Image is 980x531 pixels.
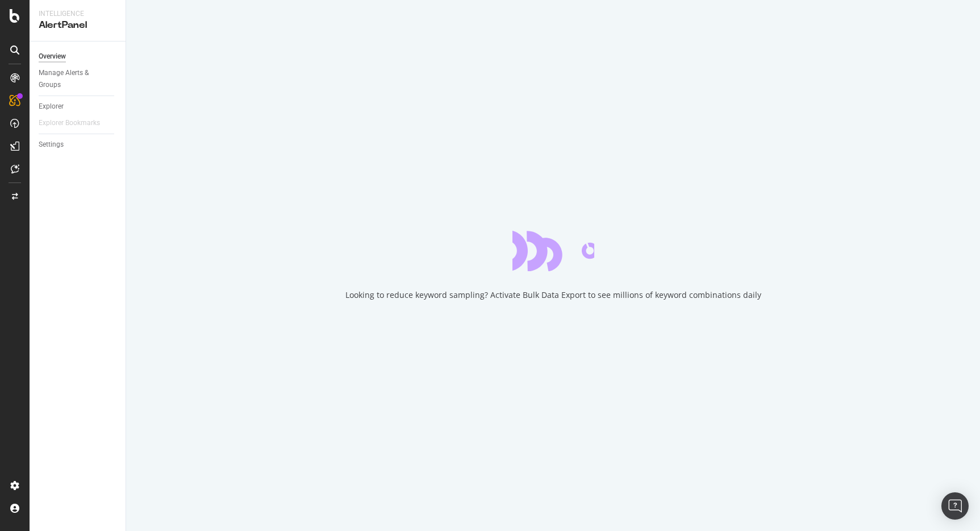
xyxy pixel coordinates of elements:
[512,230,594,271] div: animation
[39,139,118,151] a: Settings
[39,51,118,63] a: Overview
[39,117,111,129] a: Explorer Bookmarks
[39,101,118,113] a: Explorer
[39,139,64,151] div: Settings
[39,117,100,129] div: Explorer Bookmarks
[345,289,761,301] div: Looking to reduce keyword sampling? Activate Bulk Data Export to see millions of keyword combinat...
[941,492,969,520] div: Open Intercom Messenger
[39,51,66,63] div: Overview
[39,67,118,91] a: Manage Alerts & Groups
[39,101,64,113] div: Explorer
[39,67,107,91] div: Manage Alerts & Groups
[39,19,116,32] div: AlertPanel
[39,9,116,19] div: Intelligence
